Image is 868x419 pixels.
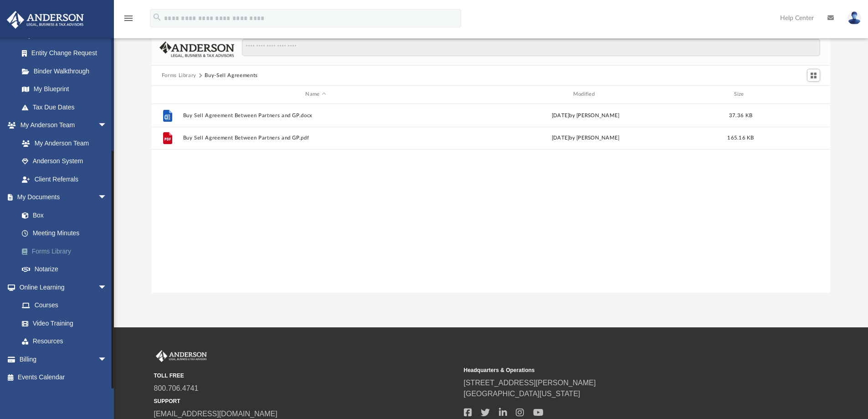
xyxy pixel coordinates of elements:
[98,350,116,369] span: arrow_drop_down
[464,379,596,387] a: [STREET_ADDRESS][PERSON_NAME]
[6,116,116,134] a: My Anderson Teamarrow_drop_down
[154,410,277,418] a: [EMAIL_ADDRESS][DOMAIN_NAME]
[6,350,121,368] a: Billingarrow_drop_down
[13,242,121,260] a: Forms Library
[763,90,827,98] div: id
[183,135,448,141] button: Buy Sell Agreement Between Partners and GP.pdf
[464,366,767,374] small: Headquarters & Operations
[13,224,121,243] a: Meeting Minutes
[452,90,719,98] div: Modified
[6,278,116,296] a: Online Learningarrow_drop_down
[13,314,112,332] a: Video Training
[13,170,116,188] a: Client Referrals
[13,44,121,62] a: Entity Change Request
[807,69,821,82] button: Switch to Grid View
[154,350,209,362] img: Anderson Advisors Platinum Portal
[182,90,448,98] div: Name
[4,11,87,29] img: Anderson Advisors Platinum Portal
[729,113,752,118] span: 37.36 KB
[183,113,448,119] button: Buy Sell Agreement Between Partners and GP.docx
[6,188,121,207] a: My Documentsarrow_drop_down
[727,135,754,140] span: 165.16 KB
[98,278,116,297] span: arrow_drop_down
[154,384,199,392] a: 800.706.4741
[847,11,861,25] img: User Pic
[123,13,134,24] i: menu
[242,39,820,56] input: Search files and folders
[13,260,121,279] a: Notarize
[152,12,162,22] i: search
[13,80,116,98] a: My Blueprint
[13,296,116,315] a: Courses
[154,397,457,405] small: SUPPORT
[13,62,121,80] a: Binder Walkthrough
[13,134,112,152] a: My Anderson Team
[13,152,116,171] a: Anderson System
[13,332,116,351] a: Resources
[6,368,121,387] a: Events Calendar
[13,206,116,224] a: Box
[13,98,121,116] a: Tax Due Dates
[464,390,580,398] a: [GEOGRAPHIC_DATA][US_STATE]
[452,134,718,142] div: [DATE] by [PERSON_NAME]
[152,104,831,293] div: grid
[156,90,179,98] div: id
[722,90,759,98] div: Size
[98,188,116,207] span: arrow_drop_down
[452,111,718,119] div: [DATE] by [PERSON_NAME]
[123,17,134,24] a: menu
[162,72,196,80] button: Forms Library
[98,116,116,135] span: arrow_drop_down
[154,372,457,380] small: TOLL FREE
[205,72,257,80] button: Buy-Sell Agreements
